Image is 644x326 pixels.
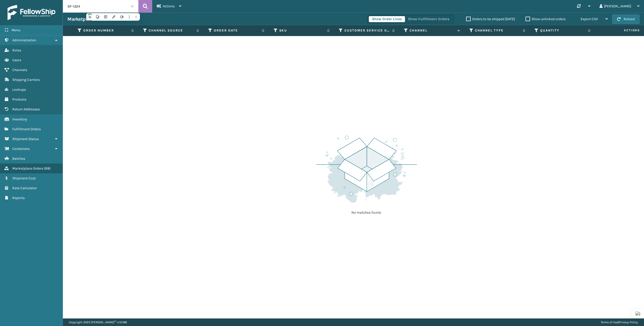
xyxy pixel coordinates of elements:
[83,28,129,33] label: Order Number
[12,127,41,131] span: Fulfillment Orders
[619,320,638,324] a: Privacy Policy
[163,4,175,8] span: Actions
[344,28,390,33] label: Customer Service Order Number
[405,16,453,22] button: Show Fulfillment Orders
[12,87,26,92] span: Lookups
[12,28,20,32] span: Menu
[12,117,27,121] span: Inventory
[12,107,40,111] span: Return Addresses
[149,28,194,33] label: Channel Source
[612,15,639,24] button: Reload
[12,176,36,180] span: Shipment Cost
[466,17,515,21] label: Orders to be shipped [DATE]
[12,97,26,102] span: Products
[581,17,598,21] span: Export CSV
[279,28,325,33] label: SKU
[12,48,21,52] span: Roles
[369,16,405,22] button: Show Order Lines
[12,78,40,82] span: Shipping Carriers
[12,68,27,72] span: Channels
[12,137,39,141] span: Shipment Status
[69,318,127,326] p: Copyright 2023 [PERSON_NAME]™ v 1.0.188
[8,5,55,20] img: logo
[597,26,643,35] span: Actions
[12,196,25,200] span: Reports
[44,166,51,171] span: ( 69 )
[540,28,585,33] label: Quantity
[67,16,110,22] h3: Marketplace Orders
[12,156,25,161] span: Batches
[12,58,21,62] span: Users
[214,28,259,33] label: Order Date
[12,38,36,42] span: Administration
[475,28,520,33] label: Channel Type
[410,28,455,33] label: Channel
[12,166,43,171] span: Marketplace Orders
[601,318,638,326] div: |
[526,17,566,21] label: Show unlinked orders
[12,147,30,151] span: Containers
[601,320,618,324] a: Terms of Use
[12,186,37,190] span: Rate Calculator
